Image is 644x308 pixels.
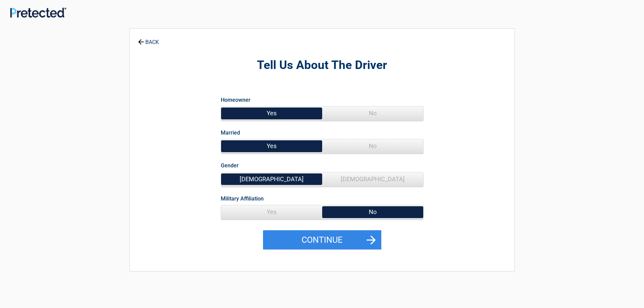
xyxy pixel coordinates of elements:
[221,172,322,186] span: [DEMOGRAPHIC_DATA]
[263,230,381,250] button: Continue
[322,205,423,219] span: No
[322,172,423,186] span: [DEMOGRAPHIC_DATA]
[10,7,66,18] img: Main Logo
[322,139,423,153] span: No
[221,194,264,203] label: Military Affiliation
[221,139,322,153] span: Yes
[221,106,322,120] span: Yes
[322,106,423,120] span: No
[221,161,239,170] label: Gender
[221,95,251,104] label: Homeowner
[221,205,322,219] span: Yes
[221,128,240,137] label: Married
[167,57,477,73] h2: Tell Us About The Driver
[137,33,160,45] a: BACK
